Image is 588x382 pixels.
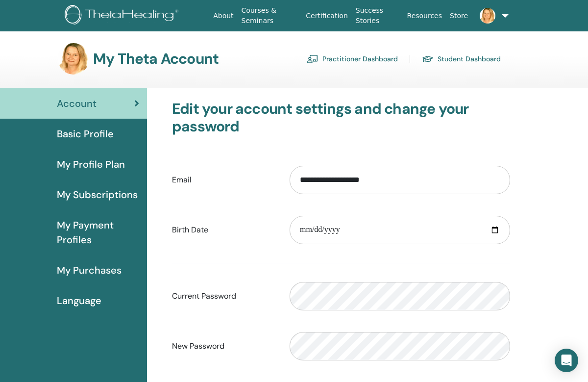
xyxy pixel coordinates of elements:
[352,1,403,30] a: Success Stories
[58,43,89,75] img: default.jpg
[165,221,282,239] label: Birth Date
[165,171,282,189] label: Email
[422,55,434,63] img: graduation-cap.svg
[57,218,139,247] span: My Payment Profiles
[209,7,237,25] a: About
[165,287,282,306] label: Current Password
[57,157,125,172] span: My Profile Plan
[307,54,318,63] img: chalkboard-teacher.svg
[57,263,122,278] span: My Purchases
[446,7,472,25] a: Store
[307,51,398,67] a: Practitioner Dashboard
[238,1,302,30] a: Courses & Seminars
[57,187,138,202] span: My Subscriptions
[480,8,495,24] img: default.jpg
[57,293,101,308] span: Language
[93,50,219,68] h3: My Theta Account
[422,51,501,67] a: Student Dashboard
[555,349,578,372] div: Open Intercom Messenger
[57,127,114,141] span: Basic Profile
[65,5,182,27] img: logo.png
[165,337,282,356] label: New Password
[172,100,510,135] h3: Edit your account settings and change your password
[57,96,97,111] span: Account
[403,7,446,25] a: Resources
[302,7,351,25] a: Certification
